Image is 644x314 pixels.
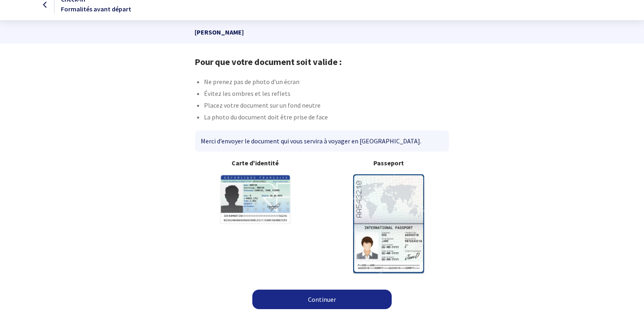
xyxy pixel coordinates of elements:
[353,174,424,273] img: illuPasseport.svg
[195,130,449,152] div: Merci d’envoyer le document qui vous servira à voyager en [GEOGRAPHIC_DATA].
[195,21,449,43] p: [PERSON_NAME]
[204,77,449,89] li: Ne prenez pas de photo d’un écran
[195,158,316,168] b: Carte d'identité
[329,158,449,168] b: Passeport
[220,174,291,224] img: illuCNI.svg
[195,56,449,67] h1: Pour que votre document soit valide :
[204,100,449,112] li: Placez votre document sur un fond neutre
[204,112,449,124] li: La photo du document doit être prise de face
[204,89,449,100] li: Évitez les ombres et les reflets
[252,290,392,309] a: Continuer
